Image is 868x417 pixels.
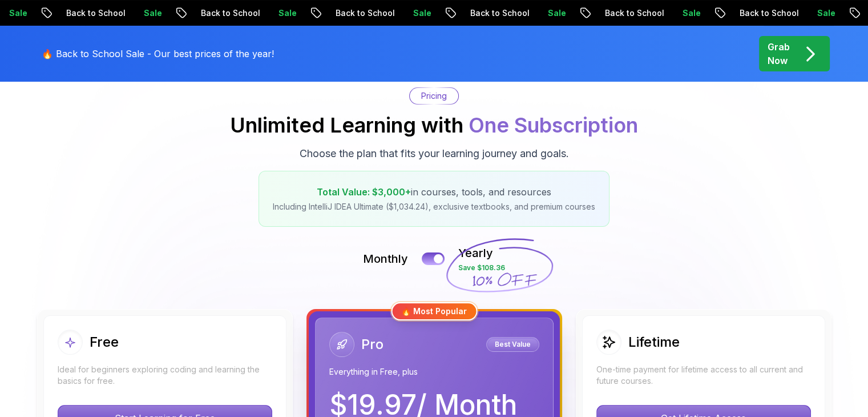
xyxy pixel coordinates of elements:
p: Sale [808,7,844,19]
p: Back to School [191,7,269,19]
p: Best Value [488,339,538,350]
h2: Pro [361,335,383,354]
p: Grab Now [768,40,790,67]
p: Including IntelliJ IDEA Ultimate ($1,034.24), exclusive textbooks, and premium courses [273,201,595,212]
p: Back to School [730,7,808,19]
p: One-time payment for lifetime access to all current and future courses. [596,364,811,387]
span: Total Value: $3,000+ [317,186,411,198]
span: One Subscription [469,113,638,138]
p: Sale [134,7,171,19]
p: Back to School [461,7,538,19]
h2: Lifetime [628,333,680,351]
p: Sale [673,7,709,19]
p: Everything in Free, plus [329,366,539,378]
p: Pricing [421,90,447,102]
p: Choose the plan that fits your learning journey and goals. [300,146,569,162]
p: Sale [538,7,575,19]
h2: Unlimited Learning with [230,114,638,137]
h2: Free [90,333,119,351]
p: Ideal for beginners exploring coding and learning the basics for free. [58,364,272,387]
p: Back to School [595,7,673,19]
p: in courses, tools, and resources [273,185,595,199]
p: Back to School [326,7,403,19]
p: Back to School [56,7,134,19]
p: Monthly [363,251,408,267]
p: Sale [269,7,305,19]
p: Sale [403,7,440,19]
p: 🔥 Back to School Sale - Our best prices of the year! [42,47,274,61]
